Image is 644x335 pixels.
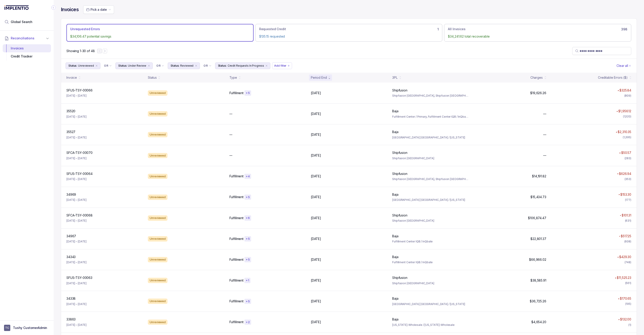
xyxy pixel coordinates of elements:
[118,64,127,68] p: Status:
[104,64,108,68] p: OR
[229,278,244,283] p: Fulfillment
[311,153,321,158] p: [DATE]
[66,114,87,119] p: [DATE] – [DATE]
[246,279,249,282] p: + 1
[618,109,631,113] p: $1,956.12
[91,8,107,11] span: Pick a date
[311,299,321,303] p: [DATE]
[531,320,546,324] p: $4,654.20
[246,258,250,261] p: + 5
[3,33,51,43] button: Reconciliations
[620,215,621,216] img: red pointer upwards
[392,255,398,259] p: Baja
[229,299,244,303] p: Fulfillment
[392,192,398,197] p: Baja
[618,298,619,299] img: red pointer upwards
[616,111,618,112] img: red pointer upwards
[66,296,76,301] p: 34338
[311,237,321,241] p: [DATE]
[51,5,56,10] div: Collapse Icon
[229,75,237,80] div: Type
[274,64,286,68] p: Add filter
[392,296,398,301] p: Baja
[148,236,167,242] div: Unreviewed
[6,52,47,60] div: Credit Tracker
[66,49,95,53] p: Showing 1-30 of 48
[66,62,616,69] ul: Filter Group
[392,151,407,155] p: Shipfusion
[66,49,95,53] div: Remaining page entries
[6,44,47,52] div: Invoices
[229,216,244,220] p: Fulfillment
[246,195,250,199] p: + 5
[617,257,619,258] img: red pointer upwards
[246,175,250,178] p: + 4
[311,257,321,262] p: [DATE]
[68,64,77,68] p: Status:
[625,218,631,223] div: (631)
[618,90,619,91] img: red pointer upwards
[392,213,407,218] p: Shipfusion
[311,320,321,324] p: [DATE]
[618,130,631,134] p: $2,310.35
[215,62,271,69] li: Filter Chip Credit Requests In Progress
[620,296,631,301] p: $170.65
[311,112,321,116] p: [DATE]
[392,302,468,306] p: [GEOGRAPHIC_DATA] [GEOGRAPHIC_DATA] / [US_STATE]
[392,109,398,113] p: Baja
[229,237,244,241] p: Fulfillment
[259,34,439,39] p: $135.15 requested
[78,64,94,68] p: Unreviewed
[530,75,543,80] div: Charges
[392,260,468,265] p: Fulfillment Center IQB / InQbate
[66,198,87,202] p: [DATE] – [DATE]
[66,260,87,265] p: [DATE] – [DATE]
[625,198,631,202] div: (177)
[128,64,146,68] p: Under Review
[66,172,93,176] p: SFUS-TSY-00064
[229,132,233,137] p: —
[66,151,93,155] p: SFCA-TSY-00070
[265,64,268,68] div: remove content
[66,135,87,140] p: [DATE] – [DATE]
[392,135,468,140] p: [GEOGRAPHIC_DATA] [GEOGRAPHIC_DATA] / [US_STATE]
[218,64,227,68] p: Status:
[147,64,151,68] div: remove content
[619,152,621,153] img: red pointer upwards
[620,317,631,322] p: $132.00
[203,64,208,68] p: OR
[616,62,632,69] button: Clear Filters
[66,276,92,280] p: SFUS-TSY-00063
[104,64,112,68] li: Filter Chip Connector undefined
[229,153,233,158] p: —
[311,132,321,137] p: [DATE]
[311,195,321,199] p: [DATE]
[148,111,167,117] div: Unreviewed
[95,64,98,68] div: remove content
[66,109,75,113] p: 35520
[392,281,468,286] p: Shipfusion [GEOGRAPHIC_DATA]
[311,75,327,80] div: Period End
[168,62,200,69] li: Filter Chip Reviewed
[392,177,468,181] p: Shipfusion [GEOGRAPHIC_DATA], Shipfusion [GEOGRAPHIC_DATA]
[229,320,244,324] p: Fulfillment
[392,114,468,119] p: Fulfillment Center / Primary, Fulfillment Center IQB / InQbate
[66,323,87,327] p: [DATE] – [DATE]
[616,131,617,133] img: red pointer upwards
[66,177,87,181] p: [DATE] – [DATE]
[543,112,546,116] p: —
[115,62,153,69] button: Filter Chip Under Review
[392,239,468,244] p: Fulfillment Center IQB / InQbate
[392,198,468,202] p: [GEOGRAPHIC_DATA] [GEOGRAPHIC_DATA] / [US_STATE]
[311,174,321,178] p: [DATE]
[392,234,398,238] p: Baja
[148,278,167,283] div: Unreviewed
[392,276,407,280] p: Shipfusion
[621,234,631,238] p: $517.25
[229,174,244,178] p: Fulfillment
[246,216,250,220] p: + 6
[259,27,286,31] p: Requested Credit
[529,257,546,262] p: $66,966.02
[66,130,75,134] p: 35527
